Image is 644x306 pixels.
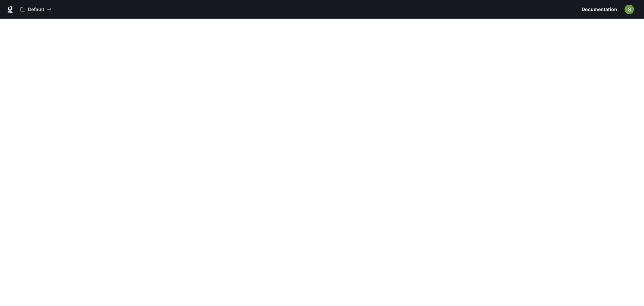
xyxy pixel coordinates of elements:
img: User avatar [625,5,634,14]
a: Documentation [579,3,620,16]
button: All workspaces [17,3,55,16]
span: Documentation [582,5,617,14]
p: Default [28,7,44,12]
button: User avatar [623,3,636,16]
